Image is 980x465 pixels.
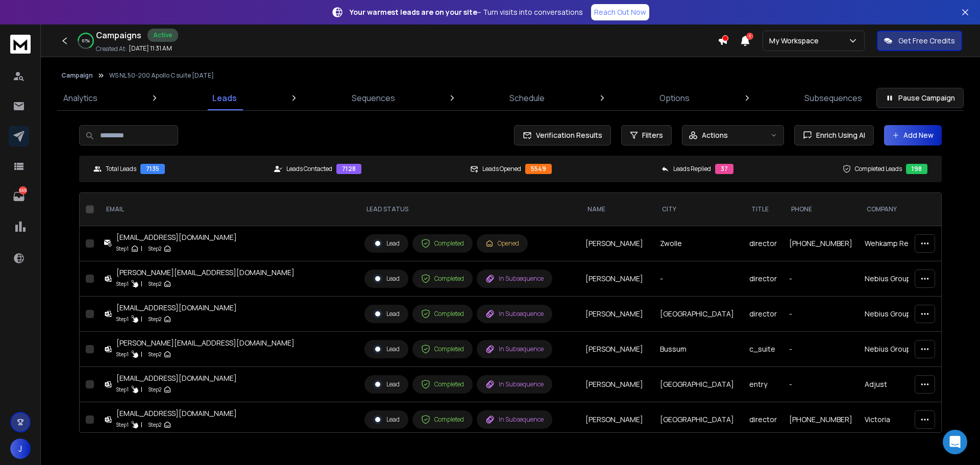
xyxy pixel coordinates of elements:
[116,373,237,383] div: [EMAIL_ADDRESS][DOMAIN_NAME]
[149,349,161,359] p: Step 2
[421,239,464,248] div: Completed
[715,164,733,174] div: 37
[116,267,295,278] div: [PERSON_NAME][EMAIL_ADDRESS][DOMAIN_NAME]
[859,367,948,402] td: Adjust
[286,165,332,173] p: Leads Contacted
[421,415,464,424] div: Completed
[141,314,142,324] p: |
[769,36,823,46] p: My Workspace
[876,88,964,108] button: Pause Campaign
[96,45,127,53] p: Created At:
[10,35,31,54] img: logo
[877,31,962,51] button: Get Free Credits
[485,239,519,248] div: Opened
[579,261,654,297] td: [PERSON_NAME]
[116,408,237,419] div: [EMAIL_ADDRESS][DOMAIN_NAME]
[859,297,948,332] td: Nebius Group
[906,164,927,174] div: 198
[673,165,711,173] p: Leads Replied
[743,402,783,437] td: director
[783,332,859,367] td: -
[116,232,237,242] div: [EMAIL_ADDRESS][DOMAIN_NAME]
[859,261,948,297] td: Nebius Group
[783,226,859,261] td: [PHONE_NUMBER]
[116,338,295,348] div: [PERSON_NAME][EMAIL_ADDRESS][DOMAIN_NAME]
[116,243,129,254] p: Step 1
[116,314,129,324] p: Step 1
[116,279,129,289] p: Step 1
[485,345,544,354] div: In Subsequence
[141,384,142,395] p: |
[485,309,544,319] div: In Subsequence
[421,274,464,283] div: Completed
[859,193,948,226] th: Company
[373,345,400,354] div: Lead
[591,4,649,20] a: Reach Out Now
[654,193,743,226] th: City
[579,402,654,437] td: [PERSON_NAME]
[702,130,728,140] p: Actions
[96,29,141,41] h1: Campaigns
[421,380,464,389] div: Completed
[783,297,859,332] td: -
[654,226,743,261] td: Zwolle
[654,261,743,297] td: -
[149,384,161,395] p: Step 2
[149,243,161,254] p: Step 2
[206,86,243,110] a: Leads
[373,239,400,248] div: Lead
[783,261,859,297] td: -
[743,332,783,367] td: c_suite
[783,367,859,402] td: -
[373,309,400,319] div: Lead
[336,164,361,174] div: 7128
[116,384,129,395] p: Step 1
[859,226,948,261] td: Wehkamp Retail Group
[10,438,31,459] button: J
[743,261,783,297] td: director
[579,297,654,332] td: [PERSON_NAME]
[358,193,579,226] th: LEAD STATUS
[421,345,464,354] div: Completed
[129,44,172,53] p: [DATE] 11:31 AM
[509,92,545,104] p: Schedule
[746,33,753,40] span: 1
[783,402,859,437] td: [PHONE_NUMBER]
[482,165,521,173] p: Leads Opened
[19,186,27,194] p: 555
[63,92,97,104] p: Analytics
[352,92,395,104] p: Sequences
[743,193,783,226] th: Title
[149,314,161,324] p: Step 2
[116,420,129,430] p: Step 1
[116,349,129,359] p: Step 1
[794,125,874,145] button: Enrich Using AI
[783,193,859,226] th: Phone
[579,226,654,261] td: [PERSON_NAME]
[141,420,142,430] p: |
[98,193,358,226] th: EMAIL
[884,125,942,145] button: Add New
[943,430,967,454] div: Open Intercom Messenger
[503,86,551,110] a: Schedule
[141,349,142,359] p: |
[148,29,178,42] div: Active
[743,226,783,261] td: director
[514,125,611,145] button: Verification Results
[743,297,783,332] td: director
[149,279,161,289] p: Step 2
[654,332,743,367] td: Bussum
[532,130,602,140] span: Verification Results
[659,92,690,104] p: Options
[898,36,955,46] p: Get Free Credits
[654,297,743,332] td: [GEOGRAPHIC_DATA]
[642,130,663,140] span: Filters
[653,86,696,110] a: Options
[373,274,400,283] div: Lead
[9,186,29,207] a: 555
[654,367,743,402] td: [GEOGRAPHIC_DATA]
[654,402,743,437] td: [GEOGRAPHIC_DATA]
[82,38,90,44] p: 67 %
[421,309,464,319] div: Completed
[621,125,672,145] button: Filters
